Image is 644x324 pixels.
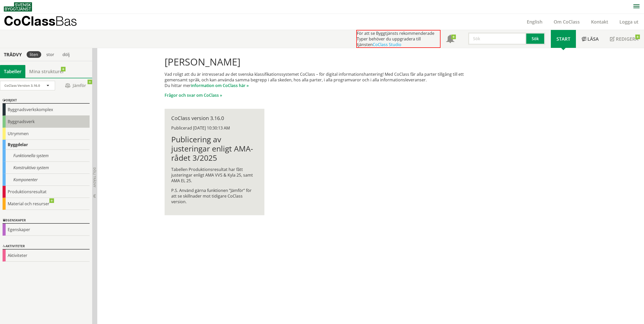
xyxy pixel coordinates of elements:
[1,52,25,57] div: Trädvy
[191,83,249,88] a: information om CoClass här »
[3,218,90,224] div: Egenskaper
[3,224,90,236] div: Egenskaper
[468,33,526,45] input: Sök
[3,116,90,128] div: Byggnadsverk
[3,104,90,116] div: Byggnadsverkskomplex
[521,19,548,25] a: English
[3,250,90,262] div: Aktiviteter
[4,83,40,88] span: CoClass Version 3.16.0
[616,36,638,42] span: Redigera
[551,30,576,48] a: Start
[25,65,68,78] a: Mina strukturer
[55,13,77,28] span: Bas
[3,174,90,186] div: Komponenter
[171,115,257,121] div: CoClass version 3.16.0
[356,30,441,48] div: För att se Byggtjänsts rekommenderade Typer behöver du uppgradera till tjänsten
[171,135,257,163] h1: Publicering av justeringar enligt AMA-rådet 3/2025
[446,35,454,44] span: Notifikationer
[27,51,41,58] div: liten
[3,162,90,174] div: Konstruktiva system
[3,128,90,140] div: Utrymmen
[59,51,73,58] div: dölj
[165,71,479,88] p: Vad roligt att du är intresserad av det svenska klassifikationssystemet CoClass – för digital inf...
[165,92,222,98] a: Frågor och svar om CoClass »
[576,30,604,48] a: Läsa
[548,19,585,25] a: Om CoClass
[3,150,90,162] div: Funktionella system
[604,30,644,48] a: Redigera
[614,19,644,25] a: Logga ut
[171,167,257,183] p: Tabellen Produktionsresultat har fått justeringar enligt AMA VVS & Kyla 25, samt AMA EL 25.
[171,125,257,131] div: Publicerad [DATE] 10:30:13 AM
[3,186,90,198] div: Produktionsresultat
[92,167,97,187] span: Dölj trädvy
[4,14,88,30] a: CoClassBas
[556,36,570,42] span: Start
[3,140,90,150] div: Byggdelar
[3,198,90,210] div: Material och resurser
[526,33,545,45] button: Sök
[587,36,599,42] span: Läsa
[43,51,57,58] div: stor
[4,18,77,24] p: CoClass
[4,2,32,12] img: Svensk Byggtjänst
[171,188,257,204] p: P.S. Använd gärna funktionen ”Jämför” för att se skillnader mot tidigare CoClass version.
[373,42,401,47] a: CoClass Studio
[3,243,90,250] div: Aktiviteter
[585,19,614,25] a: Kontakt
[165,56,479,67] h1: [PERSON_NAME]
[60,81,91,90] span: Jämför
[3,98,90,104] div: Objekt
